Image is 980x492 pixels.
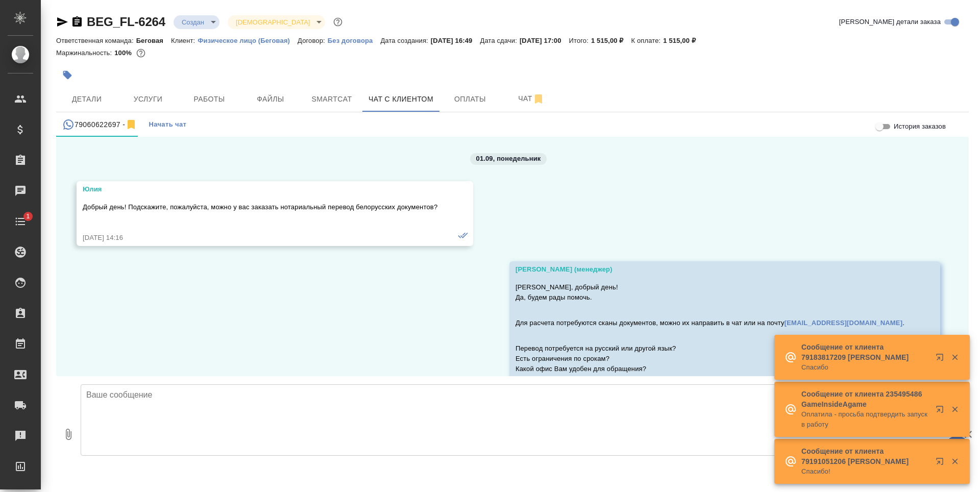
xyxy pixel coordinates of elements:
button: Доп статусы указывают на важность/срочность заказа [331,15,345,29]
span: Оплаты [446,93,495,106]
button: Открыть в новой вкладке [929,451,954,476]
div: Юлия [83,184,437,194]
div: [PERSON_NAME] (менеджер) [516,264,904,275]
p: 1 515,00 ₽ [591,37,631,44]
p: Дата создания: [380,37,430,44]
p: Маржинальность: [56,49,114,57]
p: Спасибо! [801,466,929,477]
button: Закрыть [944,405,965,414]
p: Оплатила - просьба подтвердить запуск в работу [801,409,929,430]
span: 1 [20,211,36,222]
p: К оплате: [631,37,664,44]
p: Без договора [328,37,381,44]
span: Файлы [246,93,295,106]
a: 1 [3,209,38,234]
div: simple tabs example [56,112,969,137]
span: Начать чат [149,119,186,131]
span: Услуги [124,93,173,106]
p: [PERSON_NAME], добрый день! Да, будем рады помочь. [516,282,904,303]
p: Для расчета потребуются сканы документов, можно их направить в чат или на почту . [516,318,904,328]
button: Скопировать ссылку для ЯМессенджера [56,16,68,28]
p: Спасибо [801,362,929,373]
svg: Отписаться [532,93,545,105]
p: 01.09, понедельник [476,154,541,164]
p: Физическое лицо (Беговая) [198,37,298,44]
a: [EMAIL_ADDRESS][DOMAIN_NAME] [785,319,903,327]
p: Ответственная команда: [56,37,136,44]
span: Чат [507,92,556,105]
p: Добрый день! Подскажите, пожалуйста, можно у вас заказать нотариальный перевод белорусских докуме... [83,202,437,212]
button: Скопировать ссылку [71,16,83,28]
div: Создан [228,15,325,29]
p: [DATE] 16:49 [431,37,480,44]
p: Беговая [136,37,171,44]
button: Добавить тэг [56,64,79,86]
button: 0.00 RUB; [134,46,148,60]
div: Создан [174,15,219,29]
span: [PERSON_NAME] детали заказа [839,17,941,27]
p: Сообщение от клиента 235495486 GameInsideAgame [801,389,929,409]
button: Закрыть [944,457,965,466]
span: Детали [62,93,111,106]
button: Открыть в новой вкладке [929,347,954,372]
p: 100% [114,49,134,57]
button: Начать чат [143,112,191,137]
p: Сообщение от клиента 79191051206 [PERSON_NAME] [801,446,929,466]
a: BEG_FL-6264 [87,15,165,29]
a: Без договора [328,36,381,44]
button: Открыть в новой вкладке [929,399,954,424]
p: Итого: [569,37,591,44]
svg: Отписаться [125,118,137,131]
p: [DATE] 17:00 [520,37,569,44]
div: [DATE] 14:16 [83,233,437,243]
div: 79060622697 (Юлия) - (undefined) [62,118,137,131]
p: Клиент: [171,37,198,44]
button: Создан [179,18,207,27]
span: Smartcat [307,93,356,106]
button: Закрыть [944,353,965,362]
a: Физическое лицо (Беговая) [198,36,298,44]
span: Чат с клиентом [369,93,433,106]
span: История заказов [894,121,946,132]
p: Перевод потребуется на русский или другой язык? Есть ограничения по срокам? Какой офис Вам удобен... [516,343,904,486]
p: 1 515,00 ₽ [663,37,703,44]
p: Договор: [298,37,328,44]
button: [DEMOGRAPHIC_DATA] [233,18,313,27]
span: Работы [185,93,234,106]
p: Сообщение от клиента 79183817209 [PERSON_NAME] [801,342,929,362]
p: Дата сдачи: [480,37,519,44]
